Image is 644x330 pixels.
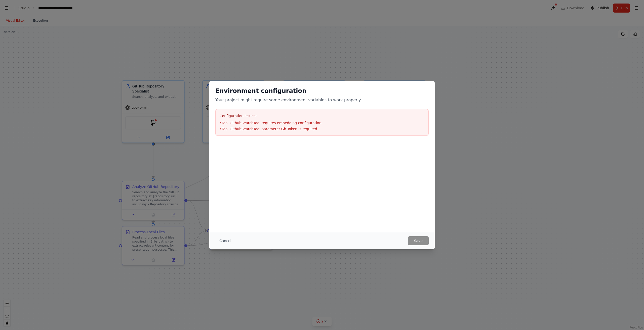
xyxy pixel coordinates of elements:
li: • Tool GithubSearchTool requires embedding configuration [220,120,424,125]
p: Your project might require some environment variables to work properly. [215,97,429,103]
h3: Configuration issues: [220,113,424,118]
button: Save [408,236,429,245]
li: • Tool GithubSearchTool parameter Gh Token is required [220,126,424,131]
button: Cancel [215,236,235,245]
h2: Environment configuration [215,87,429,95]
